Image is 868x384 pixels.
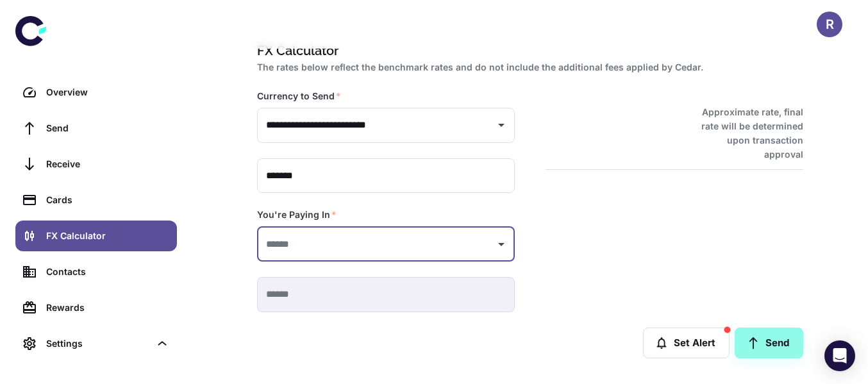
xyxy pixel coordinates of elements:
[15,256,177,287] a: Contacts
[46,85,169,99] div: Overview
[643,328,730,358] button: Set Alert
[735,328,803,358] a: Send
[15,113,177,144] a: Send
[46,193,169,207] div: Cards
[46,301,169,315] div: Rewards
[15,221,177,251] a: FX Calculator
[15,328,177,359] div: Settings
[492,116,510,134] button: Open
[492,235,510,253] button: Open
[15,77,177,108] a: Overview
[46,337,150,351] div: Settings
[15,185,177,215] a: Cards
[46,157,169,171] div: Receive
[46,121,169,135] div: Send
[15,292,177,323] a: Rewards
[46,229,169,243] div: FX Calculator
[257,208,337,221] label: You're Paying In
[817,12,842,37] button: R
[15,149,177,179] a: Receive
[257,90,341,103] label: Currency to Send
[687,105,803,162] h6: Approximate rate, final rate will be determined upon transaction approval
[46,265,169,279] div: Contacts
[257,41,798,60] h1: FX Calculator
[824,340,855,371] div: Open Intercom Messenger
